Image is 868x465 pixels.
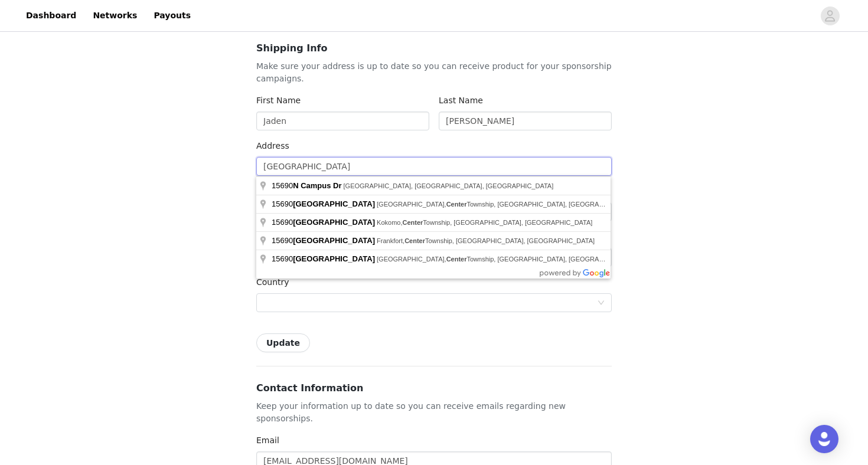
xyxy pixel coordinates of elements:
span: [GEOGRAPHIC_DATA], Township, [GEOGRAPHIC_DATA], [GEOGRAPHIC_DATA] [377,201,637,208]
label: Country [256,277,289,287]
span: [GEOGRAPHIC_DATA], Township, [GEOGRAPHIC_DATA], [GEOGRAPHIC_DATA] [377,256,637,263]
p: Make sure your address is up to date so you can receive product for your sponsorship campaigns. [256,60,612,85]
h3: Contact Information [256,381,612,395]
span: Kokomo, Township, [GEOGRAPHIC_DATA], [GEOGRAPHIC_DATA] [377,219,592,226]
span: [GEOGRAPHIC_DATA] [293,218,375,227]
span: Center [446,256,467,263]
i: icon: down [598,299,605,307]
span: 15690 [272,254,377,263]
span: Center [446,201,467,208]
span: 15690 [272,181,344,190]
div: avatar [824,6,836,25]
label: Address [256,141,289,150]
div: Open Intercom Messenger [810,425,838,453]
label: Last Name [439,96,483,105]
a: Payouts [146,2,198,29]
label: Email [256,435,279,445]
input: Address [256,157,612,176]
span: Center [402,219,423,226]
p: Keep your information up to date so you can receive emails regarding new sponsorships. [256,400,612,425]
button: Update [256,333,310,352]
span: Frankfort, Township, [GEOGRAPHIC_DATA], [GEOGRAPHIC_DATA] [377,237,595,244]
a: Networks [86,2,144,29]
span: 15690 [272,236,377,245]
span: Center [404,237,425,244]
span: [GEOGRAPHIC_DATA] [293,236,375,245]
h3: Shipping Info [256,41,612,55]
a: Dashboard [19,2,83,29]
span: N Campus Dr [293,181,341,190]
span: [GEOGRAPHIC_DATA], [GEOGRAPHIC_DATA], [GEOGRAPHIC_DATA] [344,182,554,189]
span: 15690 [272,218,377,227]
span: 15690 [272,199,377,208]
span: [GEOGRAPHIC_DATA] [293,199,375,208]
span: [GEOGRAPHIC_DATA] [293,254,375,263]
label: First Name [256,96,301,105]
